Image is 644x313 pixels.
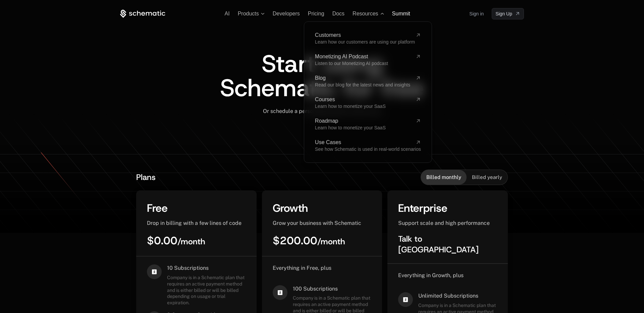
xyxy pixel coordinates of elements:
sub: / month [317,236,345,247]
sub: / month [177,236,205,247]
span: Support scale and high performance [398,220,490,226]
span: $0.00 [147,234,205,248]
i: cashapp [398,292,413,307]
span: Blog [315,75,413,81]
span: 10 Subscriptions [167,264,246,272]
span: Talk to [GEOGRAPHIC_DATA] [398,234,479,255]
i: cashapp [147,264,162,279]
a: Docs [332,11,344,16]
a: BlogRead our blog for the latest news and insights [315,75,421,87]
a: Sign in [469,8,484,19]
a: Use CasesSee how Schematic is used in real-world scenarios [315,140,421,152]
span: 100 Subscriptions [293,285,372,293]
i: cashapp [273,285,287,300]
a: [object Object] [492,8,524,19]
span: Or schedule a personalized demo to learn more [263,108,381,114]
span: Billed yearly [472,174,502,181]
span: Unlimited Subscriptions [418,292,497,300]
a: AI [225,11,230,16]
span: Products [238,11,259,17]
a: Summit [392,11,410,16]
span: Learn how our customers are using our platform [315,39,415,45]
a: CoursesLearn how to monetize your SaaS [315,97,421,109]
span: Plans [136,172,156,183]
span: Resources [353,11,378,17]
span: Billed monthly [426,174,461,181]
span: $200.00 [273,234,345,248]
span: Drop in billing with a few lines of code [147,220,241,226]
span: Company is in a Schematic plan that requires an active payment method and is either billed or wil... [167,274,246,306]
span: Enterprise [398,201,447,215]
span: Growth [273,201,308,215]
span: Monetizing AI Podcast [315,54,413,59]
a: Developers [273,11,300,16]
span: See how Schematic is used in real-world scenarios [315,146,421,152]
a: Pricing [308,11,324,16]
span: Listen to our Monetizing AI podcast [315,61,388,66]
span: Sign Up [495,10,512,17]
span: Grow your business with Schematic [273,220,361,226]
a: RoadmapLearn how to monetize your SaaS [315,118,421,130]
span: Use Cases [315,140,413,145]
span: Everything in Growth, plus [398,272,464,278]
span: Learn how to monetize your SaaS [315,125,386,130]
span: Courses [315,97,413,102]
a: CustomersLearn how our customers are using our platform [315,33,421,45]
span: Customers [315,33,413,38]
span: Read our blog for the latest news and insights [315,82,410,87]
a: Monetizing AI PodcastListen to our Monetizing AI podcast [315,54,421,66]
span: Free [147,201,168,215]
span: Learn how to monetize your SaaS [315,104,386,109]
span: Everything in Free, plus [273,265,331,271]
span: Start using Schematic for free [220,48,424,104]
span: Roadmap [315,118,413,124]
